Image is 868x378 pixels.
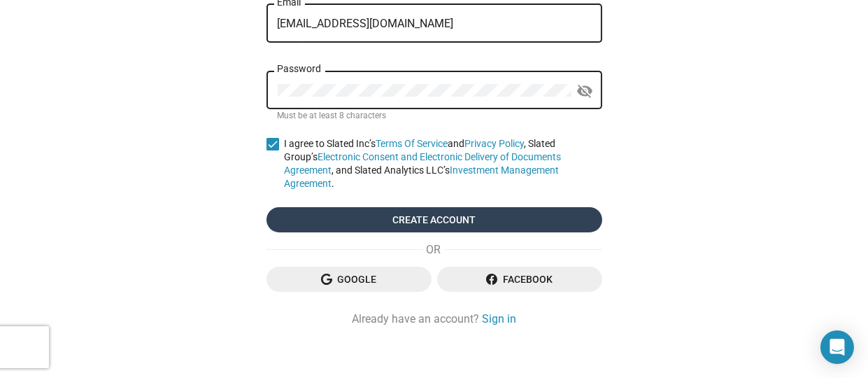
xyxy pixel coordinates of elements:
div: Already have an account? [266,311,602,326]
button: Facebook [437,267,602,292]
a: Privacy Policy [465,138,525,149]
a: Terms Of Service [376,138,448,149]
span: Google [278,267,420,292]
a: Electronic Consent and Electronic Delivery of Documents Agreement [285,151,562,176]
div: Open Intercom Messenger [820,330,854,364]
span: Facebook [448,267,591,292]
mat-hint: Must be at least 8 characters [278,111,387,122]
span: Create account [278,207,591,232]
mat-icon: visibility_off [577,80,594,102]
button: Show password [571,77,599,105]
button: Create account [266,207,602,232]
a: Sign in [482,311,516,326]
button: Google [266,267,432,292]
span: I agree to Slated Inc’s and , Slated Group’s , and Slated Analytics LLC’s . [285,137,602,190]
